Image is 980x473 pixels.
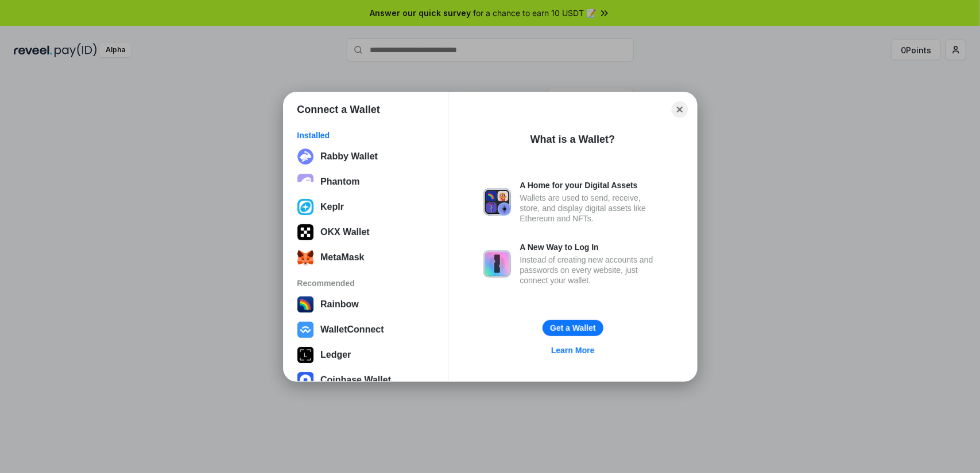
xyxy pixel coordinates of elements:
[297,296,313,312] img: svg+xml,%3Csvg%20width%3D%22120%22%20height%3D%22120%22%20viewBox%3D%220%200%20120%20120%22%20fil...
[294,343,438,366] button: Ledger
[297,322,313,338] img: svg+xml,%3Csvg%20width%3D%2228%22%20height%3D%2228%22%20viewBox%3D%220%200%2028%2028%22%20fill%3D...
[297,103,380,116] h1: Connect a Wallet
[483,188,511,216] img: svg+xml,%3Csvg%20xmlns%3D%22http%3A%2F%2Fwww.w3.org%2F2000%2Fsvg%22%20fill%3D%22none%22%20viewBox...
[544,343,601,358] a: Learn More
[672,101,688,118] button: Close
[520,180,663,190] div: A Home for your Digital Assets
[297,199,313,215] img: we8TZxJI397XAAAAABJRU5ErkJggg==
[294,170,438,193] button: Phantom
[294,145,438,168] button: Rabby Wallet
[297,278,435,288] div: Recommended
[320,227,370,237] div: OKX Wallet
[520,255,663,286] div: Instead of creating new accounts and passwords on every website, just connect your wallet.
[320,375,391,385] div: Coinbase Wallet
[294,318,438,341] button: WalletConnect
[297,249,313,265] img: svg+xml;base64,PHN2ZyB3aWR0aD0iMzUiIGhlaWdodD0iMzQiIHZpZXdCb3g9IjAgMCAzNSAzNCIgZmlsbD0ibm9uZSIgeG...
[297,174,313,190] img: epq2vO3P5aLWl15yRS7Q49p1fHTx2Sgh99jU3kfXv7cnPATIVQHAx5oQs66JWv3SWEjHOsb3kKgmE5WNBxBId7C8gm8wEgOvz...
[294,246,438,269] button: MetaMask
[297,372,313,388] img: svg+xml,%3Csvg%20width%3D%2228%22%20height%3D%2228%22%20viewBox%3D%220%200%2028%2028%22%20fill%3D...
[320,350,351,360] div: Ledger
[543,320,603,336] button: Get a Wallet
[320,202,344,212] div: Keplr
[297,224,313,240] img: 5VZ71FV6L7PA3gg3tXrdQ+DgLhC+75Wq3no69P3MC0NFQpx2lL04Ql9gHK1bRDjsSBIvScBnDTk1WrlGIZBorIDEYJj+rhdgn...
[320,325,384,335] div: WalletConnect
[320,177,359,187] div: Phantom
[530,132,615,146] div: What is a Wallet?
[320,299,359,310] div: Rainbow
[294,196,438,218] button: Keplr
[297,347,313,363] img: svg+xml,%3Csvg%20xmlns%3D%22http%3A%2F%2Fwww.w3.org%2F2000%2Fsvg%22%20width%3D%2228%22%20height%3...
[294,369,438,392] button: Coinbase Wallet
[551,345,594,355] div: Learn More
[483,250,511,277] img: svg+xml,%3Csvg%20xmlns%3D%22http%3A%2F%2Fwww.w3.org%2F2000%2Fsvg%22%20fill%3D%22none%22%20viewBox...
[520,193,663,224] div: Wallets are used to send, receive, store, and display digital assets like Ethereum and NFTs.
[320,151,378,162] div: Rabby Wallet
[520,242,663,252] div: A New Way to Log In
[550,323,596,333] div: Get a Wallet
[297,130,435,140] div: Installed
[297,148,313,165] img: svg+xml;base64,PHN2ZyB3aWR0aD0iMzIiIGhlaWdodD0iMzIiIHZpZXdCb3g9IjAgMCAzMiAzMiIgZmlsbD0ibm9uZSIgeG...
[294,221,438,244] button: OKX Wallet
[294,293,438,316] button: Rainbow
[320,252,364,263] div: MetaMask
